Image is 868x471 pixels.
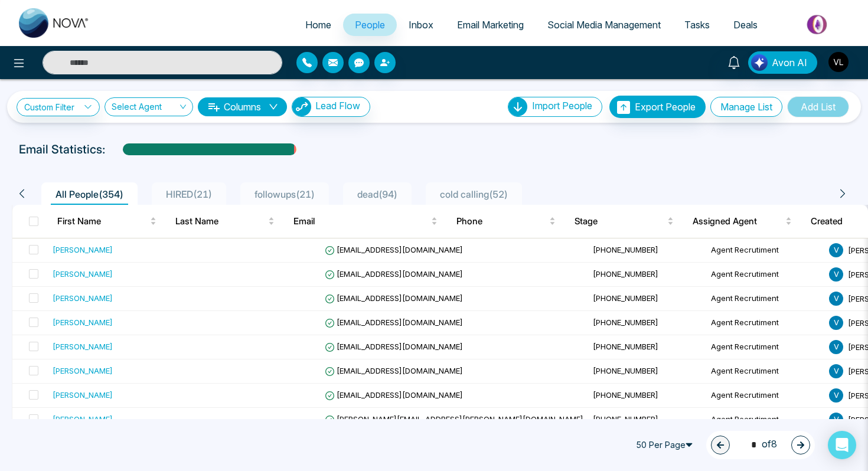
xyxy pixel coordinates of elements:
a: Inbox [397,14,445,36]
td: Agent Recrutiment [706,238,824,263]
div: [PERSON_NAME] [53,341,113,352]
span: [PHONE_NUMBER] [593,366,658,375]
span: Home [305,19,331,31]
span: [PHONE_NUMBER] [593,414,658,424]
div: [PERSON_NAME] [53,365,113,377]
th: Email [284,205,447,238]
span: First Name [57,214,148,228]
span: Assigned Agent [693,214,783,228]
img: Lead Flow [292,97,311,116]
span: Tasks [684,19,710,31]
th: Assigned Agent [683,205,801,238]
button: Lead Flow [292,97,370,117]
span: V [829,316,843,330]
a: Home [293,14,343,36]
div: [PERSON_NAME] [53,244,113,256]
span: V [829,413,843,427]
span: Email [293,214,429,228]
img: Lead Flow [751,54,768,71]
th: First Name [48,205,166,238]
a: People [343,14,397,36]
span: [PHONE_NUMBER] [593,390,658,400]
span: [PHONE_NUMBER] [593,342,658,351]
span: dead ( 94 ) [353,188,402,200]
span: down [269,102,278,112]
div: Open Intercom Messenger [828,431,856,459]
span: V [829,292,843,306]
span: V [829,388,843,403]
th: Stage [565,205,683,238]
a: Custom Filter [17,98,100,116]
span: HIRED ( 21 ) [161,188,217,200]
span: [PERSON_NAME][EMAIL_ADDRESS][PERSON_NAME][DOMAIN_NAME] [325,414,583,424]
img: Market-place.gif [775,11,861,38]
span: [EMAIL_ADDRESS][DOMAIN_NAME] [325,366,463,375]
th: Last Name [166,205,284,238]
span: V [829,267,843,282]
a: Email Marketing [445,14,536,36]
span: of 8 [744,437,777,453]
button: Avon AI [748,51,817,74]
td: Agent Recrutiment [706,408,824,432]
span: [PHONE_NUMBER] [593,293,658,303]
span: 50 Per Page [631,436,701,454]
button: Manage List [710,97,782,117]
span: All People ( 354 ) [51,188,128,200]
span: V [829,364,843,378]
span: Inbox [409,19,433,31]
span: Phone [456,214,547,228]
a: Lead FlowLead Flow [287,97,370,117]
span: Last Name [175,214,266,228]
td: Agent Recrutiment [706,311,824,335]
div: [PERSON_NAME] [53,268,113,280]
span: Deals [733,19,758,31]
a: Social Media Management [536,14,673,36]
span: [PHONE_NUMBER] [593,245,658,254]
span: Avon AI [772,55,807,70]
span: [EMAIL_ADDRESS][DOMAIN_NAME] [325,269,463,279]
span: [EMAIL_ADDRESS][DOMAIN_NAME] [325,390,463,400]
a: Deals [722,14,769,36]
td: Agent Recrutiment [706,287,824,311]
span: [EMAIL_ADDRESS][DOMAIN_NAME] [325,293,463,303]
span: V [829,340,843,354]
span: cold calling ( 52 ) [435,188,513,200]
div: [PERSON_NAME] [53,389,113,401]
img: User Avatar [828,52,849,72]
button: Export People [609,96,706,118]
span: followups ( 21 ) [250,188,319,200]
div: [PERSON_NAME] [53,413,113,425]
span: [EMAIL_ADDRESS][DOMAIN_NAME] [325,245,463,254]
span: Lead Flow [315,100,360,112]
td: Agent Recrutiment [706,384,824,408]
th: Phone [447,205,565,238]
span: [PHONE_NUMBER] [593,269,658,279]
div: [PERSON_NAME] [53,292,113,304]
td: Agent Recrutiment [706,263,824,287]
span: Export People [635,101,696,113]
td: Agent Recrutiment [706,335,824,359]
span: Stage [575,214,665,228]
span: [EMAIL_ADDRESS][DOMAIN_NAME] [325,318,463,327]
span: Import People [532,100,592,112]
a: Tasks [673,14,722,36]
span: [PHONE_NUMBER] [593,318,658,327]
button: Columnsdown [198,97,287,116]
td: Agent Recrutiment [706,359,824,384]
div: [PERSON_NAME] [53,316,113,328]
span: Email Marketing [457,19,524,31]
span: [EMAIL_ADDRESS][DOMAIN_NAME] [325,342,463,351]
span: V [829,243,843,257]
img: Nova CRM Logo [19,8,90,38]
span: Social Media Management [547,19,661,31]
span: People [355,19,385,31]
p: Email Statistics: [19,140,105,158]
